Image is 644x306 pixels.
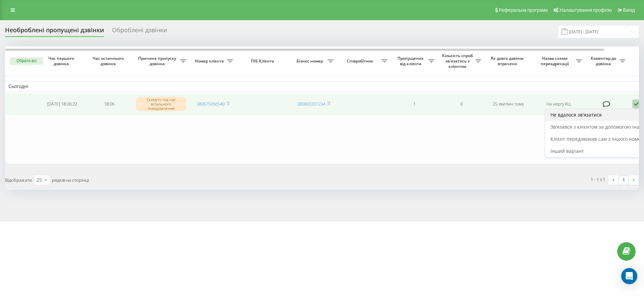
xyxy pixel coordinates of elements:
[297,101,325,107] a: 380800201234
[394,56,428,66] span: Пропущених від клієнта
[532,93,585,115] td: На чергу КЦ
[52,177,89,183] span: рядків на сторінці
[44,56,80,66] span: Час першого дзвінка
[559,7,612,13] span: Налаштування профілю
[391,93,438,115] td: 1
[591,176,605,183] div: 1 - 1 з 1
[197,101,225,107] a: 380679266540
[193,58,227,64] span: Номер клієнта
[112,27,167,37] div: Оброблені дзвінки
[10,57,43,65] button: Обрати всі
[37,177,42,183] div: 25
[5,27,104,37] div: Необроблені пропущені дзвінки
[550,112,602,118] span: Не вдалося зв'язатися
[619,175,629,185] a: 1
[589,56,620,66] span: Коментар до дзвінка
[499,7,548,13] span: Реферальна програма
[623,7,635,13] span: Вихід
[91,56,127,66] span: Час останнього дзвінка
[438,93,485,115] td: 0
[86,93,132,115] td: 18:06
[340,58,381,64] span: Співробітник
[39,93,86,115] td: [DATE] 18:06:22
[485,93,532,115] td: 25 хвилин тому
[136,97,186,112] div: Скинуто під час вітального повідомлення
[535,56,576,66] span: Назва схеми переадресації
[5,177,32,183] span: Відображати
[621,268,637,284] div: Open Intercom Messenger
[136,56,180,66] span: Причина пропуску дзвінка
[242,58,284,64] span: ПІБ Клієнта
[441,53,475,69] span: Кількість спроб зв'язатись з клієнтом
[490,56,526,66] span: Як довго дзвінок втрачено
[550,148,584,154] span: Інший варіант
[293,58,328,64] span: Бізнес номер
